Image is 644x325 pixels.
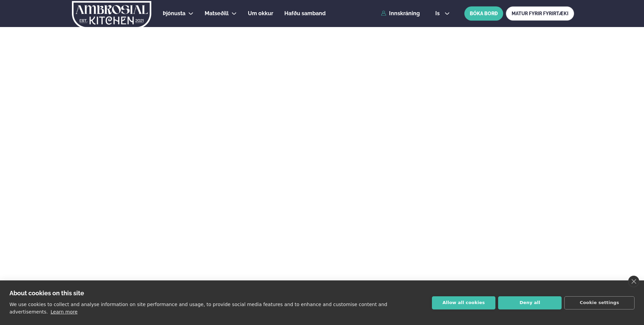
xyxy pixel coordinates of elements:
span: Þjónusta [163,10,185,17]
button: Allow all cookies [432,296,495,309]
strong: About cookies on this site [9,290,84,297]
span: Um okkur [248,10,273,17]
a: Hafðu samband [284,9,326,18]
a: Þjónusta [163,9,185,18]
span: Matseðill [205,10,229,17]
img: logo [71,1,152,29]
span: is [435,11,442,16]
a: MATUR FYRIR FYRIRTÆKI [506,6,574,21]
button: Deny all [498,296,562,309]
button: BÓKA BORÐ [464,6,503,21]
span: Hafðu samband [284,10,326,17]
a: Learn more [51,309,78,315]
a: Innskráning [381,10,420,17]
p: Ef eitthvað sameinar fólk, þá er [PERSON_NAME] matarferðalag. [20,268,160,284]
button: Cookie settings [564,296,635,309]
a: Um okkur [248,9,273,18]
h2: Velkomin á Ambrosial kitchen! [20,203,160,260]
p: We use cookies to collect and analyse information on site performance and usage, to provide socia... [9,302,387,315]
button: is [430,11,455,16]
a: Matseðill [205,9,229,18]
a: close [628,276,639,287]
